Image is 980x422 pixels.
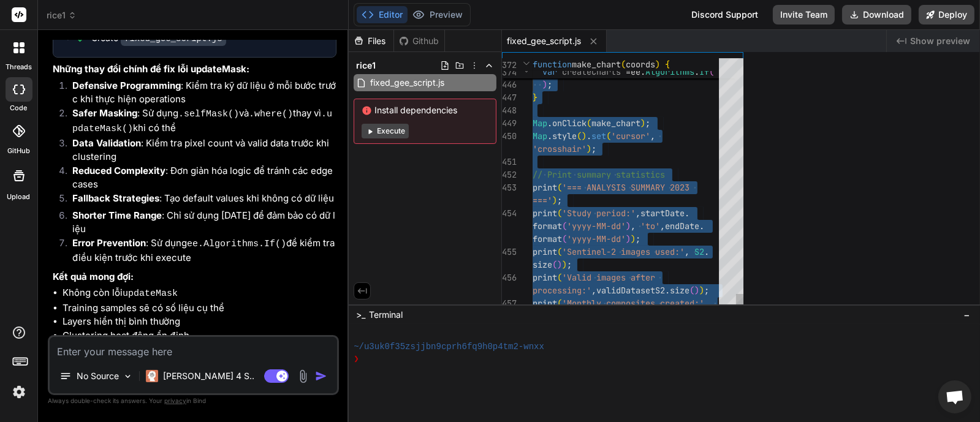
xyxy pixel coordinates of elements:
[123,288,178,299] code: updateMask
[963,309,970,321] span: −
[645,66,694,77] span: Algorithms
[63,301,336,315] li: Training samples sẽ có số liệu cụ thể
[72,209,162,221] strong: Shorter Time Range
[655,59,660,70] span: )
[63,164,336,192] li: : Đơn giản hóa logic để tránh các edge cases
[591,130,606,141] span: set
[502,156,517,168] div: 451
[562,298,704,309] span: 'Monthly composites created:'
[533,130,547,141] span: Map
[63,137,336,164] li: : Kiểm tra pixel count và valid data trước khi clustering
[552,195,557,206] span: )
[636,233,640,244] span: ;
[507,35,581,47] span: fixed_gee_script.js
[356,59,376,72] span: rice1
[631,233,636,244] span: )
[591,143,596,154] span: ;
[665,285,670,296] span: .
[533,143,587,154] span: 'crosshair'
[146,370,158,382] img: Claude 4 Sonnet
[349,35,393,47] div: Files
[557,272,562,283] span: (
[591,285,596,296] span: ,
[572,59,621,70] span: make_chart
[533,233,562,244] span: format
[562,246,685,257] span: 'Sentinel-2 images used:'
[533,246,557,257] span: print
[636,208,640,219] span: ,
[709,66,714,77] span: (
[362,104,488,116] span: Install dependencies
[685,246,689,257] span: ,
[7,146,30,156] label: GitHub
[533,272,557,283] span: print
[704,285,709,296] span: ;
[557,298,562,309] span: (
[562,220,567,232] span: (
[63,107,336,137] li: : Sử dụng và thay vì khi có thể
[296,369,310,383] img: attachment
[533,92,537,103] span: }
[606,130,611,141] span: (
[9,382,29,402] img: settings
[533,169,665,180] span: // Print summary statistics
[694,246,704,257] span: S2
[611,130,650,141] span: 'cursor'
[562,208,636,219] span: 'Study period:'
[354,341,544,353] span: ~/u3uk0f35zsjjbn9cprh6fq9h0p4tm2-wnxx
[621,59,626,70] span: (
[542,79,547,90] span: )
[533,208,557,219] span: print
[249,109,293,119] code: .where()
[47,9,77,21] span: rice1
[408,6,468,23] button: Preview
[699,285,704,296] span: )
[694,66,699,77] span: .
[567,220,626,232] span: 'yyyy-MM-dd'
[626,220,631,232] span: )
[547,118,552,129] span: .
[502,117,517,130] div: 449
[502,91,517,104] div: 447
[163,370,254,382] p: [PERSON_NAME] 4 S..
[557,246,562,257] span: (
[557,182,562,193] span: (
[502,297,517,310] div: 457
[587,130,591,141] span: .
[502,271,517,284] div: 456
[354,353,360,365] span: ❯
[6,62,32,72] label: threads
[394,35,444,47] div: Github
[645,118,650,129] span: ;
[626,59,655,70] span: coords
[72,107,137,119] strong: Safer Masking
[938,380,971,413] div: Mở cuộc trò chuyện
[356,309,365,321] span: >_
[72,237,146,249] strong: Error Prevention
[665,220,699,232] span: endDate
[626,233,631,244] span: )
[773,5,835,24] button: Invite Team
[123,371,133,382] img: Pick Models
[63,329,336,343] li: Clustering hoạt động ổn định
[63,286,336,301] li: Không còn lỗi
[547,130,552,141] span: .
[557,259,562,270] span: )
[704,298,709,309] span: ,
[502,66,517,79] span: 374
[502,78,517,91] div: 446
[567,259,572,270] span: ;
[502,246,517,258] div: 455
[562,272,655,283] span: 'Valid images after
[502,168,517,181] div: 452
[562,66,621,77] span: createCharts
[502,130,517,143] div: 450
[502,207,517,220] div: 454
[533,298,557,309] span: print
[910,35,970,47] span: Show preview
[91,32,226,45] div: Create
[178,109,239,119] code: .selfMask()
[533,259,552,270] span: size
[640,66,645,77] span: .
[650,130,655,141] span: ,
